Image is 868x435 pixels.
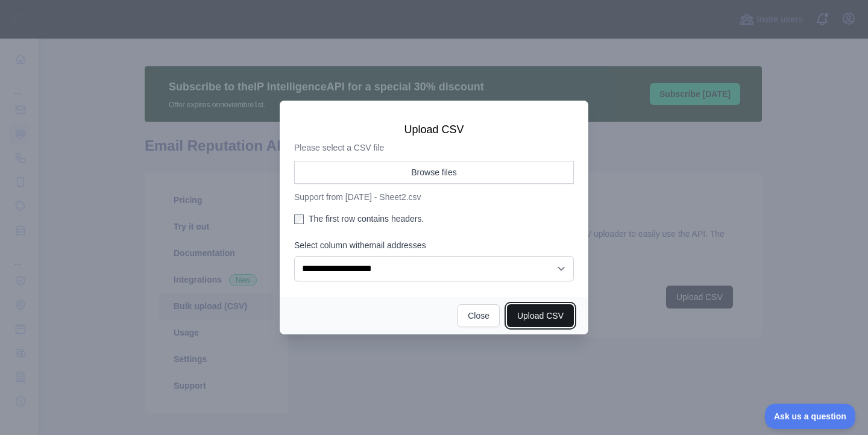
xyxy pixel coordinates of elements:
[458,304,500,327] button: Close
[507,304,574,327] button: Upload CSV
[294,214,304,224] input: The first row contains headers.
[294,213,574,225] label: The first row contains headers.
[294,239,574,251] label: Select column with email addresses
[765,404,856,429] iframe: Toggle Customer Support
[294,122,574,137] h3: Upload CSV
[294,142,574,154] p: Please select a CSV file
[294,191,574,203] p: Support from [DATE] - Sheet2.csv
[294,161,574,184] button: Browse files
